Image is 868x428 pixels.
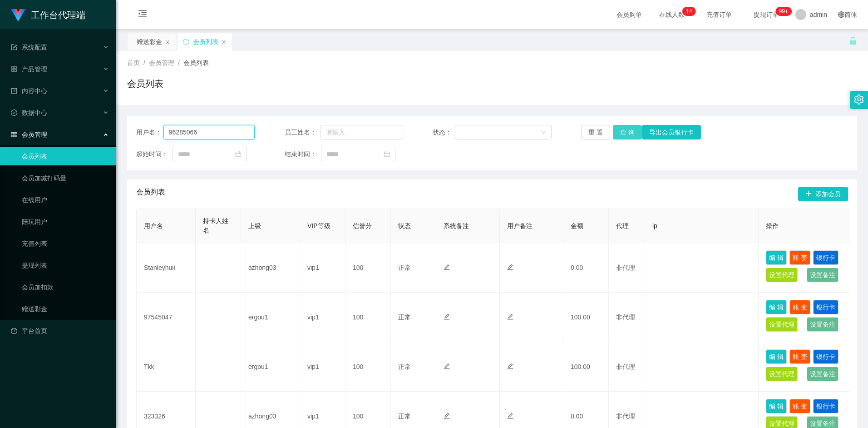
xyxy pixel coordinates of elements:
[221,40,227,45] i: 图标: close
[616,314,635,321] span: 非代理
[22,234,109,253] a: 充值列表
[652,222,657,229] span: ip
[193,33,218,50] div: 会员列表
[22,191,109,209] a: 在线用户
[616,222,629,229] span: 代理
[165,40,170,45] i: 图标: close
[655,11,689,18] span: 在线人数
[854,95,864,105] i: 图标: setting
[807,367,838,381] button: 设置备注
[22,213,109,231] a: 陪玩用户
[807,268,838,282] button: 设置备注
[137,342,196,392] td: Tkk
[571,222,583,229] span: 金额
[384,151,390,157] i: 图标: calendar
[248,222,261,229] span: 上级
[345,342,391,392] td: 100
[398,363,411,370] span: 正常
[507,413,513,419] i: 图标: edit
[433,128,455,137] span: 状态：
[321,125,403,139] input: 请输入
[31,0,85,30] h1: 工作台代理端
[398,264,411,271] span: 正常
[682,7,695,16] sup: 14
[11,131,17,138] i: 图标: table
[766,222,779,229] span: 操作
[300,243,345,293] td: vip1
[749,11,784,18] span: 提现订单
[581,125,610,139] button: 重 置
[127,59,140,66] span: 首页
[766,367,798,381] button: 设置代理
[702,11,736,18] span: 充值订单
[11,131,47,138] span: 会员管理
[642,125,701,139] button: 导出会员银行卡
[766,250,787,265] button: 编 辑
[507,264,513,270] i: 图标: edit
[22,278,109,296] a: 会员加扣款
[616,413,635,420] span: 非代理
[766,349,787,364] button: 编 辑
[11,322,109,340] a: 图标: dashboard平台首页
[686,7,689,16] p: 1
[183,39,189,45] i: 图标: sync
[813,399,838,413] button: 银行卡
[300,342,345,392] td: vip1
[766,399,787,413] button: 编 辑
[766,317,798,332] button: 设置代理
[22,300,109,318] a: 赠送彩金
[444,222,469,229] span: 系统备注
[241,342,300,392] td: ergou1
[541,129,546,136] i: 图标: down
[178,59,180,66] span: /
[444,264,450,270] i: 图标: edit
[798,187,848,201] button: 图标: plus添加会员
[398,222,411,229] span: 状态
[203,217,228,234] span: 持卡人姓名
[163,125,255,139] input: 请输入
[507,363,513,369] i: 图标: edit
[766,268,798,282] button: 设置代理
[136,187,165,201] span: 会员列表
[813,349,838,364] button: 银行卡
[444,314,450,320] i: 图标: edit
[11,88,17,94] i: 图标: profile
[183,59,209,66] span: 会员列表
[149,59,174,66] span: 会员管理
[285,128,321,137] span: 员工姓名：
[507,314,513,320] i: 图标: edit
[300,293,345,342] td: vip1
[616,264,635,271] span: 非代理
[11,44,17,50] i: 图标: form
[307,222,330,229] span: VIP等级
[241,293,300,342] td: ergou1
[137,33,162,50] div: 赠送彩金
[22,256,109,274] a: 提现列表
[11,9,25,22] img: logo.9652507e.png
[127,77,163,90] h1: 会员列表
[813,300,838,314] button: 银行卡
[775,7,792,16] sup: 1110
[444,363,450,369] i: 图标: edit
[11,11,85,18] a: 工作台代理端
[849,37,857,45] i: 图标: unlock
[11,109,47,116] span: 数据中心
[137,243,196,293] td: Stanleyhuii
[838,11,844,18] i: 图标: global
[398,413,411,420] span: 正常
[563,243,609,293] td: 0.00
[11,44,47,51] span: 系统配置
[143,59,145,66] span: /
[613,125,642,139] button: 查 询
[144,222,163,229] span: 用户名
[563,293,609,342] td: 100.00
[11,87,47,95] span: 内容中心
[616,363,635,370] span: 非代理
[22,169,109,187] a: 会员加减打码量
[11,109,17,116] i: 图标: check-circle-o
[235,151,242,157] i: 图标: calendar
[285,149,321,159] span: 结束时间：
[444,413,450,419] i: 图标: edit
[136,149,173,159] span: 起始时间：
[11,65,47,73] span: 产品管理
